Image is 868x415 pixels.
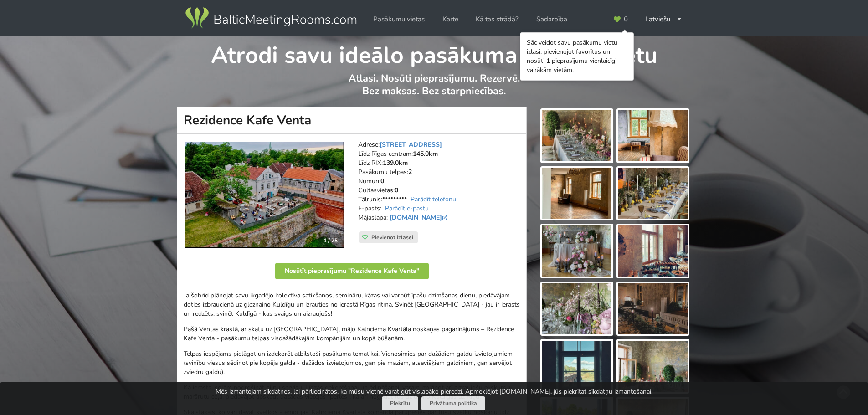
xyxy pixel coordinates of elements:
button: Piekrītu [382,396,418,410]
img: Rezidence Kafe Venta | Kuldīga | Pasākumu vieta - galerijas bilde [542,341,611,392]
p: Ja šobrīd plānojat savu ikgadējo kolektīva satikšanos, semināru, kāzas vai varbūt īpašu dzimšanas... [184,291,520,318]
a: Karte [436,10,465,28]
a: Neierastas vietas | Kuldīga | Rezidence Kafe Venta 1 / 25 [185,142,344,248]
strong: 139.0km [383,159,408,167]
strong: 2 [408,168,412,176]
a: Kā tas strādā? [469,10,525,28]
strong: 0 [395,186,398,195]
a: Pasākumu vietas [367,10,431,28]
div: Sāc veidot savu pasākumu vietu izlasi, pievienojot favorītus un nosūti 1 pieprasījumu vienlaicīgi... [527,38,627,75]
h1: Rezidence Kafe Venta [177,107,527,134]
div: Latviešu [639,10,688,28]
img: Rezidence Kafe Venta | Kuldīga | Pasākumu vieta - galerijas bilde [618,341,688,392]
button: Nosūtīt pieprasījumu "Rezidence Kafe Venta" [275,263,429,279]
img: Rezidence Kafe Venta | Kuldīga | Pasākumu vieta - galerijas bilde [618,283,688,334]
span: 0 [624,16,628,23]
img: Rezidence Kafe Venta | Kuldīga | Pasākumu vieta - galerijas bilde [618,168,688,219]
div: 1 / 25 [318,234,343,247]
span: Pievienot izlasei [371,234,413,241]
img: Rezidence Kafe Venta | Kuldīga | Pasākumu vieta - galerijas bilde [542,110,611,161]
img: Rezidence Kafe Venta | Kuldīga | Pasākumu vieta - galerijas bilde [542,225,611,277]
address: Adrese: Līdz Rīgas centram: Līdz RIX: Pasākumu telpas: Numuri: Gultasvietas: Tālrunis: E-pasts: M... [358,140,520,231]
a: Parādīt e-pastu [385,204,429,213]
a: Parādīt telefonu [411,195,456,204]
img: Baltic Meeting Rooms [184,5,358,31]
img: Neierastas vietas | Kuldīga | Rezidence Kafe Venta [185,142,344,248]
a: Sadarbība [530,10,574,28]
h1: Atrodi savu ideālo pasākuma norises vietu [177,36,691,70]
strong: 145.0km [413,149,438,158]
img: Rezidence Kafe Venta | Kuldīga | Pasākumu vieta - galerijas bilde [618,110,688,161]
strong: 0 [380,177,384,185]
p: Atlasi. Nosūti pieprasījumu. Rezervē. Bez maksas. Bez starpniecības. [177,72,691,107]
img: Rezidence Kafe Venta | Kuldīga | Pasākumu vieta - galerijas bilde [618,225,688,277]
a: Privātuma politika [421,396,485,410]
a: [STREET_ADDRESS] [380,140,442,149]
a: [DOMAIN_NAME] [390,213,449,222]
p: Pašā Ventas krastā, ar skatu uz [GEOGRAPHIC_DATA], mājo Kalnciema Kvartāla noskaņas pagarinājums ... [184,325,520,343]
p: Telpas iespējams pielāgot un izdekorēt atbilstoši pasākuma tematikai. Vienosimies par dažādiem ga... [184,349,520,377]
img: Rezidence Kafe Venta | Kuldīga | Pasākumu vieta - galerijas bilde [542,283,611,334]
img: Rezidence Kafe Venta | Kuldīga | Pasākumu vieta - galerijas bilde [542,168,611,219]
